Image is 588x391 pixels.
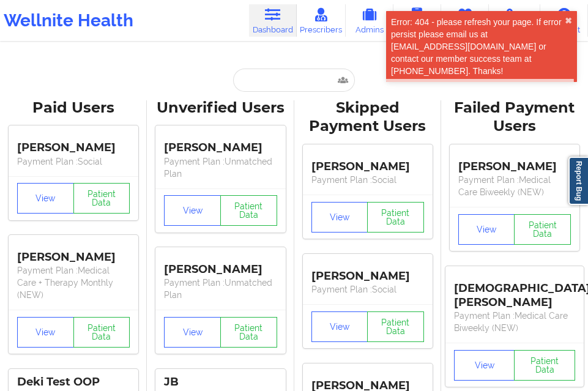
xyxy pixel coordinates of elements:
[155,99,285,117] div: Unverified Users
[73,183,130,214] button: Patient Data
[514,214,571,245] button: Patient Data
[458,151,571,174] div: [PERSON_NAME]
[164,195,221,226] button: View
[17,183,74,214] button: View
[17,317,74,348] button: View
[164,253,277,277] div: [PERSON_NAME]
[164,277,277,301] p: Payment Plan : Unmatched Plan
[565,16,572,26] button: close
[454,350,515,381] button: View
[249,4,297,37] a: Dashboard
[220,317,277,348] button: Patient Data
[311,202,368,233] button: View
[346,4,393,37] a: Admins
[454,310,575,334] p: Payment Plan : Medical Care Biweekly (NEW)
[367,202,424,233] button: Patient Data
[568,157,588,205] a: Report Bug
[164,132,277,155] div: [PERSON_NAME]
[297,4,346,37] a: Prescribers
[164,317,221,348] button: View
[391,16,565,77] div: Error: 404 - please refresh your page. If error persist please email us at [EMAIL_ADDRESS][DOMAIN...
[9,99,138,117] div: Paid Users
[311,174,424,186] p: Payment Plan : Social
[393,4,441,37] a: Coaches
[17,155,130,168] p: Payment Plan : Social
[454,272,575,310] div: [DEMOGRAPHIC_DATA][PERSON_NAME]
[458,174,571,198] p: Payment Plan : Medical Care Biweekly (NEW)
[540,4,588,37] a: Account
[489,4,540,37] a: Medications
[17,132,130,155] div: [PERSON_NAME]
[311,311,368,342] button: View
[164,155,277,180] p: Payment Plan : Unmatched Plan
[17,241,130,264] div: [PERSON_NAME]
[73,317,130,348] button: Patient Data
[311,283,424,296] p: Payment Plan : Social
[311,151,424,174] div: [PERSON_NAME]
[17,264,130,301] p: Payment Plan : Medical Care + Therapy Monthly (NEW)
[164,375,277,389] div: JB
[220,195,277,226] button: Patient Data
[367,311,424,342] button: Patient Data
[514,350,575,381] button: Patient Data
[441,4,489,37] a: Therapists
[303,99,433,136] div: Skipped Payment Users
[311,260,424,283] div: [PERSON_NAME]
[458,214,515,245] button: View
[450,99,579,136] div: Failed Payment Users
